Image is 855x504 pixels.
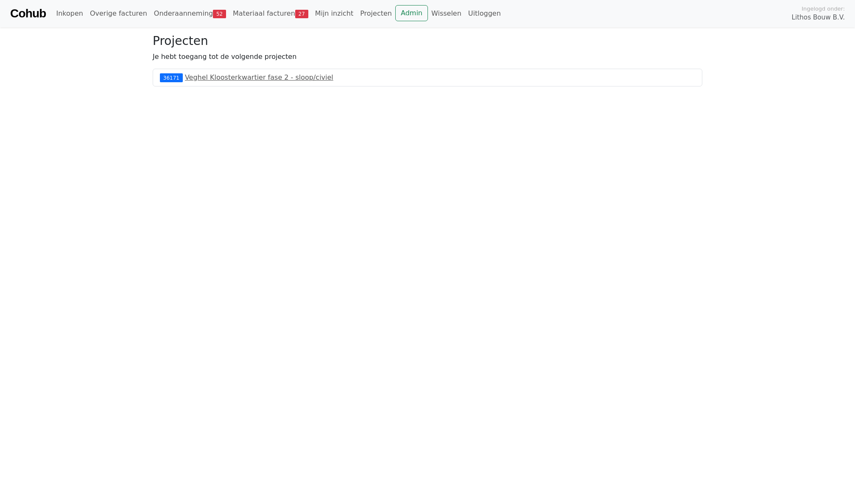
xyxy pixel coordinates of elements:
a: Admin [395,5,428,21]
a: Cohub [10,3,46,24]
p: Je hebt toegang tot de volgende projecten [153,52,702,62]
a: Veghel Kloosterkwartier fase 2 - sloop/civiel [185,73,333,81]
a: Materiaal facturen27 [229,5,312,22]
a: Uitloggen [465,5,504,22]
span: 52 [213,10,226,18]
span: 27 [295,10,308,18]
a: Wisselen [428,5,465,22]
a: Overige facturen [87,5,151,22]
a: Mijn inzicht [312,5,357,22]
a: Onderaanneming52 [151,5,229,22]
a: Inkopen [53,5,86,22]
span: Ingelogd onder: [802,5,845,13]
span: Lithos Bouw B.V. [792,13,845,22]
div: 36171 [160,73,183,82]
a: Projecten [357,5,395,22]
h3: Projecten [153,34,702,48]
